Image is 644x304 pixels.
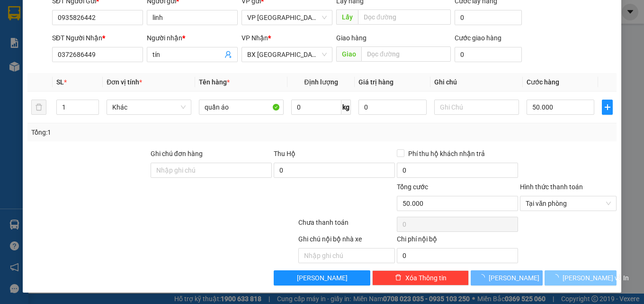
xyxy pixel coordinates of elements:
[298,234,395,248] div: Ghi chú nội bộ nhà xe
[520,183,583,191] label: Hình thức thanh toán
[151,163,272,178] input: Ghi chú đơn hàng
[31,127,250,138] div: Tổng: 1
[297,273,348,283] span: [PERSON_NAME]
[358,9,451,25] input: Dọc đường
[397,234,518,248] div: Chi phí nội bộ
[434,100,519,115] input: Ghi Chú
[274,270,370,286] button: [PERSON_NAME]
[107,78,142,86] span: Đơn vị tính
[341,100,351,115] span: kg
[336,46,361,62] span: Giao
[151,150,203,157] label: Ghi chú đơn hàng
[404,148,489,159] span: Phí thu hộ khách nhận trả
[304,78,338,86] span: Định lượng
[602,100,613,115] button: plus
[199,100,284,115] input: VD: Bàn, Ghế
[298,248,395,263] input: Nhập ghi chú
[563,273,629,283] span: [PERSON_NAME] và In
[372,270,469,286] button: deleteXóa Thông tin
[405,273,447,283] span: Xóa Thông tin
[602,103,612,111] span: plus
[545,270,617,286] button: [PERSON_NAME] và In
[471,270,543,286] button: [PERSON_NAME]
[274,150,295,157] span: Thu Hộ
[56,78,64,86] span: SL
[52,33,143,43] div: SĐT Người Nhận
[489,273,539,283] span: [PERSON_NAME]
[224,51,232,58] span: user-add
[552,274,563,281] span: loading
[395,274,402,282] span: delete
[527,78,559,86] span: Cước hàng
[147,33,238,43] div: Người nhận
[358,78,394,86] span: Giá trị hàng
[247,47,327,62] span: BX Đà Nẵng
[455,34,501,42] label: Cước giao hàng
[336,34,367,42] span: Giao hàng
[241,34,268,42] span: VP Nhận
[247,10,327,25] span: VP Nha Trang xe Limousine
[361,46,451,62] input: Dọc đường
[358,100,427,115] input: 0
[478,274,489,281] span: loading
[397,183,428,191] span: Tổng cước
[526,196,611,211] span: Tại văn phòng
[199,78,230,86] span: Tên hàng
[31,100,46,115] button: delete
[297,217,396,234] div: Chưa thanh toán
[455,47,522,62] input: Cước giao hàng
[430,73,523,92] th: Ghi chú
[455,10,522,25] input: Cước lấy hàng
[112,100,186,114] span: Khác
[336,9,358,25] span: Lấy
